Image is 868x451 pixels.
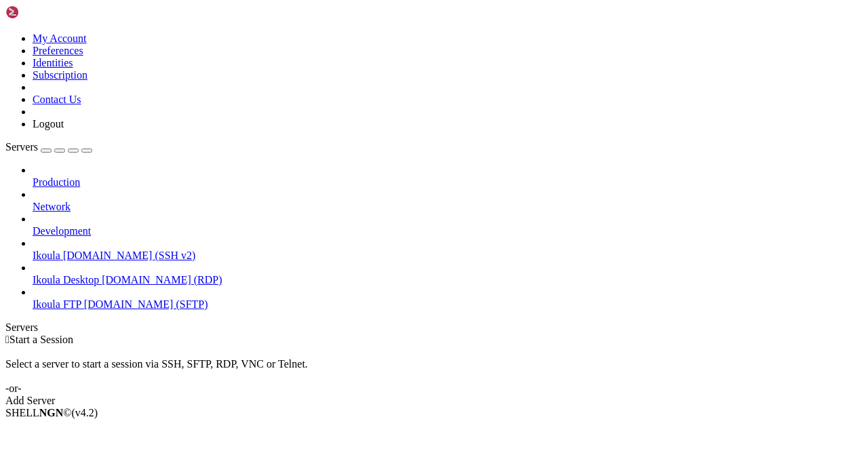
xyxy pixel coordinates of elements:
span: [DOMAIN_NAME] (SSH v2) [63,250,196,261]
span: SHELL © [5,407,98,418]
span: Ikoula [33,250,60,261]
a: Servers [5,141,92,153]
li: Ikoula [DOMAIN_NAME] (SSH v2) [33,237,863,262]
span: Ikoula Desktop [33,274,99,286]
li: Production [33,164,863,189]
a: Production [33,176,863,189]
a: Ikoula FTP [DOMAIN_NAME] (SFTP) [33,298,863,311]
li: Network [33,189,863,213]
li: Development [33,213,863,237]
span: [DOMAIN_NAME] (RDP) [102,274,222,286]
a: Ikoula [DOMAIN_NAME] (SSH v2) [33,250,863,262]
div: Servers [5,321,863,334]
div: Select a server to start a session via SSH, SFTP, RDP, VNC or Telnet. -or- [5,346,863,395]
a: My Account [33,33,87,44]
div: Add Server [5,395,863,407]
span: Start a Session [9,334,73,345]
a: Subscription [33,69,87,81]
a: Development [33,225,863,237]
span: Production [33,176,80,188]
span: 4.2.0 [72,407,98,418]
span: Servers [5,141,38,153]
span: Network [33,201,71,212]
a: Network [33,201,863,213]
b: NGN [39,407,64,418]
a: Contact Us [33,94,81,105]
a: Preferences [33,45,83,56]
span: Ikoula FTP [33,298,81,310]
a: Logout [33,118,64,130]
span: Development [33,225,91,237]
img: Shellngn [5,5,83,19]
li: Ikoula FTP [DOMAIN_NAME] (SFTP) [33,286,863,311]
a: Identities [33,57,73,68]
span:  [5,334,9,345]
a: Ikoula Desktop [DOMAIN_NAME] (RDP) [33,274,863,286]
span: [DOMAIN_NAME] (SFTP) [84,298,208,310]
li: Ikoula Desktop [DOMAIN_NAME] (RDP) [33,262,863,286]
